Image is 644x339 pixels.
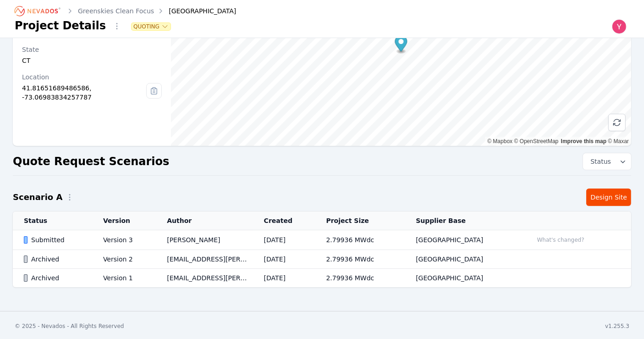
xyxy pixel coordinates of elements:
td: [DATE] [253,269,315,288]
button: Status [583,153,631,170]
td: 2.79936 MWdc [315,230,405,250]
div: State [22,45,162,54]
td: [EMAIL_ADDRESS][PERSON_NAME][DOMAIN_NAME] [156,269,253,288]
a: OpenStreetMap [514,138,559,144]
h1: Project Details [15,18,106,33]
div: CT [22,56,162,65]
tr: ArchivedVersion 2[EMAIL_ADDRESS][PERSON_NAME][DOMAIN_NAME][DATE]2.79936 MWdc[GEOGRAPHIC_DATA] [13,250,631,269]
span: Status [587,157,611,166]
th: Version [92,211,156,230]
td: [DATE] [253,250,315,269]
td: Version 1 [92,269,156,288]
th: Project Size [315,211,405,230]
nav: Breadcrumb [15,4,236,18]
div: 41.81651689486586, -73.06983834257787 [22,83,146,102]
div: Archived [24,255,88,264]
td: 2.79936 MWdc [315,250,405,269]
a: Design Site [586,189,631,206]
div: Map marker [395,35,407,54]
td: [GEOGRAPHIC_DATA] [405,250,522,269]
td: [GEOGRAPHIC_DATA] [405,230,522,250]
button: What's changed? [533,235,589,245]
tr: SubmittedVersion 3[PERSON_NAME][DATE]2.79936 MWdc[GEOGRAPHIC_DATA]What's changed? [13,230,631,250]
tr: ArchivedVersion 1[EMAIL_ADDRESS][PERSON_NAME][DOMAIN_NAME][DATE]2.79936 MWdc[GEOGRAPHIC_DATA] [13,269,631,288]
a: Improve this map [561,138,606,144]
a: Maxar [608,138,629,144]
th: Created [253,211,315,230]
td: [DATE] [253,230,315,250]
div: Location [22,72,146,82]
div: Submitted [24,235,88,245]
td: Version 3 [92,230,156,250]
div: Archived [24,273,88,283]
h2: Quote Request Scenarios [13,154,169,169]
td: 2.79936 MWdc [315,269,405,288]
td: Version 2 [92,250,156,269]
th: Author [156,211,253,230]
th: Status [13,211,92,230]
a: Mapbox [487,138,512,144]
div: © 2025 - Nevados - All Rights Reserved [15,322,124,330]
th: Supplier Base [405,211,522,230]
div: v1.255.3 [605,322,629,330]
td: [EMAIL_ADDRESS][PERSON_NAME][DOMAIN_NAME] [156,250,253,269]
h2: Scenario A [13,191,62,204]
td: [PERSON_NAME] [156,230,253,250]
button: Quoting [132,23,171,30]
div: [GEOGRAPHIC_DATA] [156,6,236,16]
a: Greenskies Clean Focus [78,6,154,16]
img: Yoni Bennett [612,19,627,34]
td: [GEOGRAPHIC_DATA] [405,269,522,288]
